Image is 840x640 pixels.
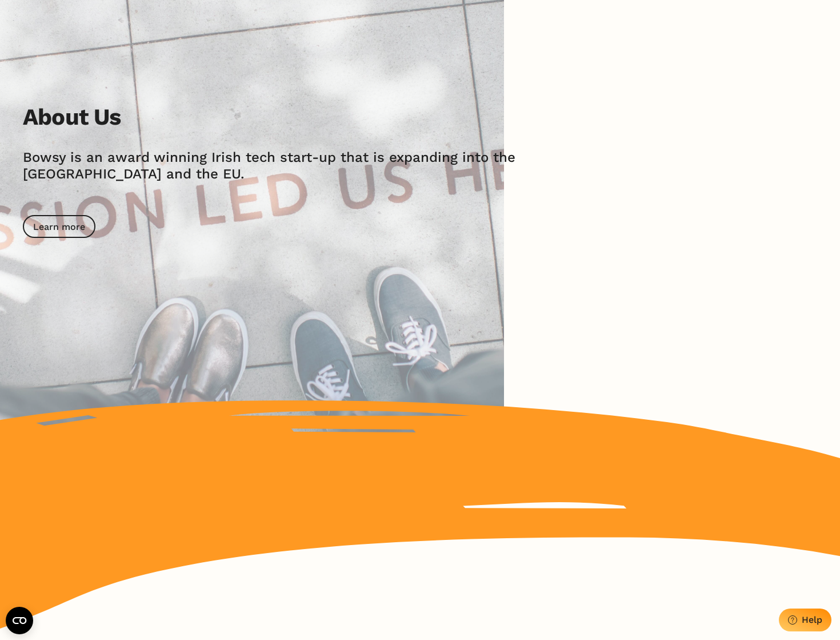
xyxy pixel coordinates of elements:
button: Learn more [23,215,95,238]
button: Open CMP widget [6,607,33,634]
div: Help [802,614,822,625]
div: Learn more [33,221,85,232]
h2: About Us [23,104,121,131]
button: Help [779,609,831,631]
h2: Bowsy is an award winning Irish tech start-up that is expanding into the [GEOGRAPHIC_DATA] and th... [23,149,562,182]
